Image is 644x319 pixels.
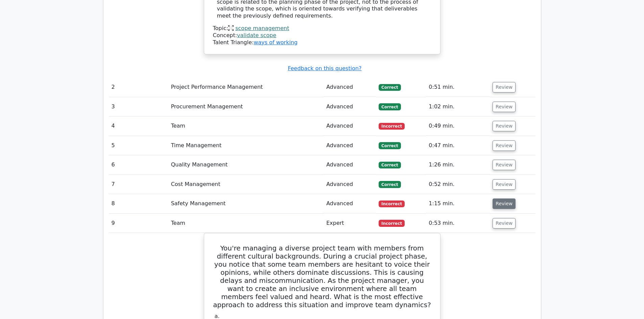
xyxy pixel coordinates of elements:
[426,78,490,97] td: 0:51 min.
[379,201,405,207] span: Incorrect
[254,39,297,46] a: ways of working
[426,97,490,116] td: 1:02 min.
[379,181,401,188] span: Correct
[493,121,516,131] button: Review
[109,194,168,213] td: 8
[109,97,168,116] td: 3
[213,32,431,39] div: Concept:
[426,136,490,155] td: 0:47 min.
[426,116,490,136] td: 0:49 min.
[213,25,431,32] div: Topic:
[493,179,516,190] button: Review
[379,123,405,130] span: Incorrect
[324,175,376,194] td: Advanced
[168,214,324,233] td: Team
[324,194,376,213] td: Advanced
[493,140,516,151] button: Review
[493,102,516,112] button: Review
[109,116,168,136] td: 4
[426,214,490,233] td: 0:53 min.
[426,155,490,175] td: 1:26 min.
[324,97,376,116] td: Advanced
[168,194,324,213] td: Safety Management
[493,218,516,229] button: Review
[235,25,289,31] a: scope management
[493,160,516,170] button: Review
[213,25,431,46] div: Talent Triangle:
[168,175,324,194] td: Cost Management
[426,175,490,194] td: 0:52 min.
[237,32,276,38] a: validate scope
[493,82,516,92] button: Review
[324,155,376,175] td: Advanced
[109,175,168,194] td: 7
[109,214,168,233] td: 9
[288,65,361,72] a: Feedback on this question?
[324,214,376,233] td: Expert
[379,220,405,227] span: Incorrect
[324,116,376,136] td: Advanced
[379,162,401,168] span: Correct
[324,78,376,97] td: Advanced
[109,155,168,175] td: 6
[379,103,401,110] span: Correct
[379,84,401,91] span: Correct
[168,155,324,175] td: Quality Management
[109,136,168,155] td: 5
[168,97,324,116] td: Procurement Management
[212,244,432,309] h5: You're managing a diverse project team with members from different cultural backgrounds. During a...
[109,78,168,97] td: 2
[493,198,516,209] button: Review
[426,194,490,213] td: 1:15 min.
[379,142,401,149] span: Correct
[324,136,376,155] td: Advanced
[168,116,324,136] td: Team
[168,78,324,97] td: Project Performance Management
[168,136,324,155] td: Time Management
